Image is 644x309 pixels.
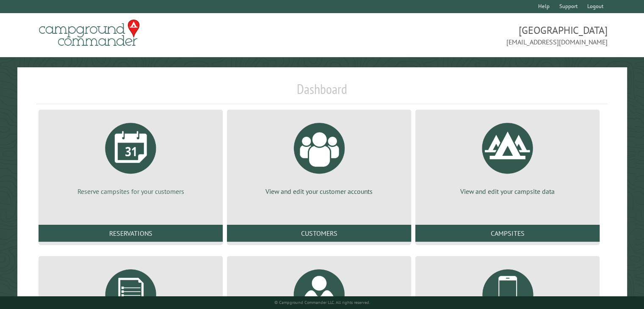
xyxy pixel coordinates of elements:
p: Reserve campsites for your customers [49,187,213,196]
a: Reservations [39,225,223,242]
a: Customers [227,225,411,242]
a: View and edit your customer accounts [237,116,401,196]
span: [GEOGRAPHIC_DATA] [EMAIL_ADDRESS][DOMAIN_NAME] [322,23,608,47]
p: View and edit your campsite data [426,187,589,196]
a: View and edit your campsite data [426,116,589,196]
small: © Campground Commander LLC. All rights reserved. [274,300,370,305]
img: Campground Commander [36,17,142,50]
p: View and edit your customer accounts [237,187,401,196]
h1: Dashboard [36,81,608,104]
a: Campsites [415,225,600,242]
a: Reserve campsites for your customers [49,116,213,196]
